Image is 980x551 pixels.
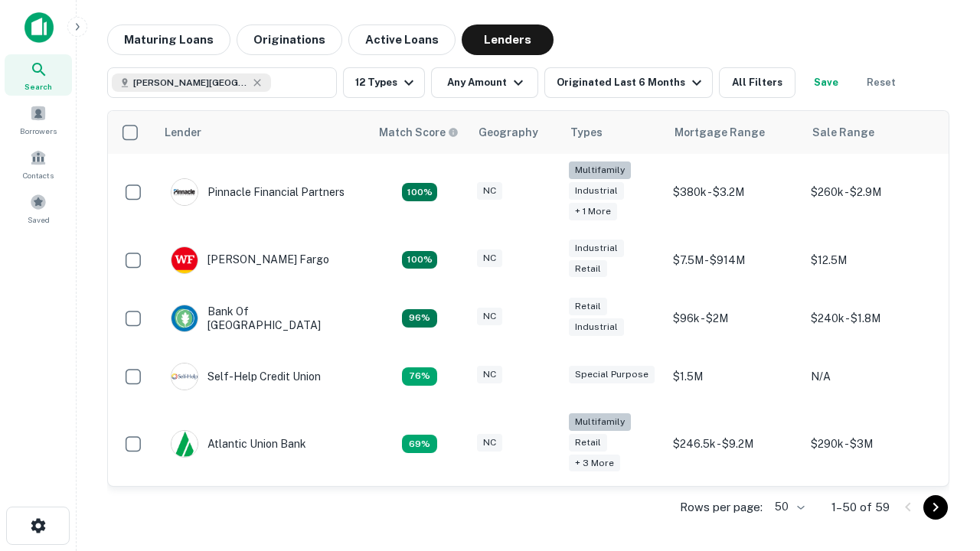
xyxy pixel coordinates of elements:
td: $12.5M [803,231,941,289]
div: NC [477,182,502,200]
div: NC [477,308,502,325]
div: Matching Properties: 26, hasApolloMatch: undefined [402,183,437,201]
div: Matching Properties: 10, hasApolloMatch: undefined [402,435,437,453]
th: Types [561,111,665,154]
div: Bank Of [GEOGRAPHIC_DATA] [171,305,354,332]
iframe: Chat Widget [903,429,980,502]
td: $96k - $2M [665,289,803,347]
span: Contacts [23,169,54,181]
p: 1–50 of 59 [831,498,890,517]
span: Saved [28,214,50,226]
th: Geography [469,111,561,154]
div: NC [477,434,502,452]
td: $240k - $1.8M [803,289,941,347]
a: Contacts [5,143,72,184]
div: [PERSON_NAME] Fargo [171,246,329,274]
td: $290k - $3M [803,406,941,483]
img: picture [171,431,198,457]
div: + 3 more [569,455,620,472]
div: Matching Properties: 15, hasApolloMatch: undefined [402,251,437,269]
button: Reset [857,67,906,98]
div: Retail [569,298,607,315]
div: Matching Properties: 14, hasApolloMatch: undefined [402,309,437,328]
td: $1.5M [665,347,803,406]
div: Mortgage Range [675,123,765,142]
td: $380k - $3.2M [665,154,803,231]
span: Borrowers [20,125,57,137]
div: Retail [569,434,607,452]
div: 50 [769,496,807,518]
div: Industrial [569,240,624,257]
th: Capitalize uses an advanced AI algorithm to match your search with the best lender. The match sco... [370,111,469,154]
div: Retail [569,260,607,278]
div: Industrial [569,182,624,200]
button: All Filters [719,67,795,98]
button: Originations [237,24,342,55]
td: $7.5M - $914M [665,231,803,289]
span: [PERSON_NAME][GEOGRAPHIC_DATA], [GEOGRAPHIC_DATA] [133,76,248,90]
a: Search [5,54,72,96]
td: $246.5k - $9.2M [665,406,803,483]
button: Originated Last 6 Months [544,67,713,98]
td: $260k - $2.9M [803,154,941,231]
div: Special Purpose [569,366,655,383]
div: + 1 more [569,203,617,220]
h6: Match Score [379,124,456,141]
span: Search [24,80,52,93]
a: Borrowers [5,99,72,140]
p: Rows per page: [680,498,763,517]
button: Go to next page [923,495,948,520]
div: NC [477,366,502,383]
img: picture [171,179,198,205]
button: 12 Types [343,67,425,98]
button: Active Loans [348,24,456,55]
th: Mortgage Range [665,111,803,154]
div: Multifamily [569,161,631,179]
img: picture [171,247,198,273]
div: NC [477,249,502,267]
button: Any Amount [431,67,538,98]
a: Saved [5,187,72,229]
div: Geography [479,123,538,142]
div: Industrial [569,318,624,336]
img: capitalize-icon.png [24,12,54,43]
button: Save your search to get updates of matches that match your search criteria. [802,67,851,98]
img: picture [171,364,198,390]
div: Self-help Credit Union [171,363,321,390]
button: Maturing Loans [107,24,230,55]
div: Matching Properties: 11, hasApolloMatch: undefined [402,367,437,386]
div: Types [570,123,603,142]
div: Originated Last 6 Months [557,73,706,92]
div: Multifamily [569,413,631,431]
div: Capitalize uses an advanced AI algorithm to match your search with the best lender. The match sco... [379,124,459,141]
div: Atlantic Union Bank [171,430,306,458]
th: Sale Range [803,111,941,154]
th: Lender [155,111,370,154]
button: Lenders [462,24,554,55]
div: Sale Range [812,123,874,142]
div: Lender [165,123,201,142]
td: N/A [803,347,941,406]
img: picture [171,305,198,331]
div: Pinnacle Financial Partners [171,178,345,206]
